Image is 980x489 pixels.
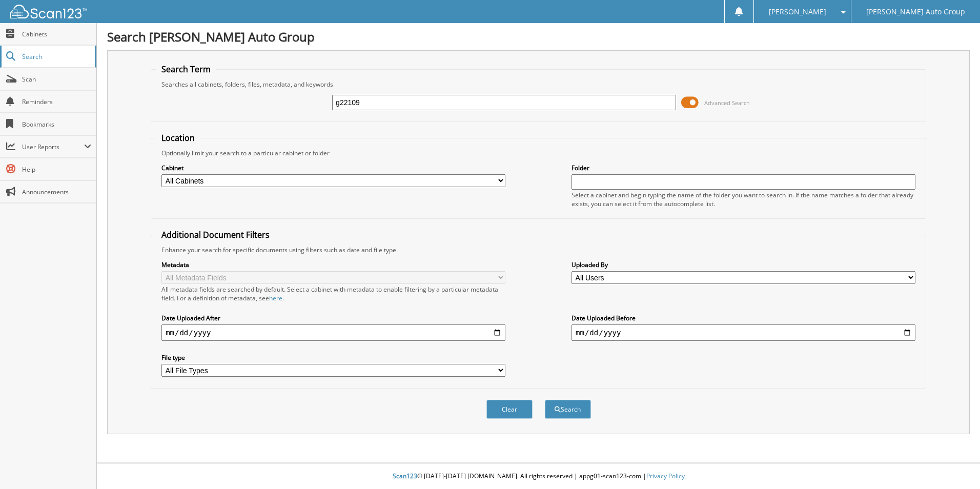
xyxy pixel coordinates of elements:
[571,324,915,341] input: end
[22,120,91,129] span: Bookmarks
[22,142,84,151] span: User Reports
[866,9,965,15] span: [PERSON_NAME] Auto Group
[107,28,970,45] h1: Search [PERSON_NAME] Auto Group
[571,191,915,208] div: Select a cabinet and begin typing the name of the folder you want to search in. If the name match...
[156,246,921,254] div: Enhance your search for specific documents using filters such as date and file type.
[646,472,685,480] a: Privacy Policy
[156,229,275,240] legend: Additional Document Filters
[156,149,921,157] div: Optionally limit your search to a particular cabinet or folder
[571,164,915,172] label: Folder
[156,64,216,75] legend: Search Term
[22,188,91,196] span: Announcements
[571,314,915,322] label: Date Uploaded Before
[929,440,980,489] iframe: Chat Widget
[161,164,505,172] label: Cabinet
[22,75,91,84] span: Scan
[393,472,417,480] span: Scan123
[545,400,591,419] button: Search
[22,52,90,61] span: Search
[161,314,505,322] label: Date Uploaded After
[161,353,505,362] label: File type
[769,9,826,15] span: [PERSON_NAME]
[161,285,505,302] div: All metadata fields are searched by default. Select a cabinet with metadata to enable filtering b...
[161,260,505,269] label: Metadata
[156,80,921,89] div: Searches all cabinets, folders, files, metadata, and keywords
[22,97,91,106] span: Reminders
[269,294,282,302] a: here
[704,99,750,107] span: Advanced Search
[22,165,91,174] span: Help
[161,324,505,341] input: start
[571,260,915,269] label: Uploaded By
[156,132,200,144] legend: Location
[486,400,533,419] button: Clear
[97,464,980,489] div: © [DATE]-[DATE] [DOMAIN_NAME]. All rights reserved | appg01-scan123-com |
[22,30,91,38] span: Cabinets
[10,5,87,18] img: scan123-logo-white.svg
